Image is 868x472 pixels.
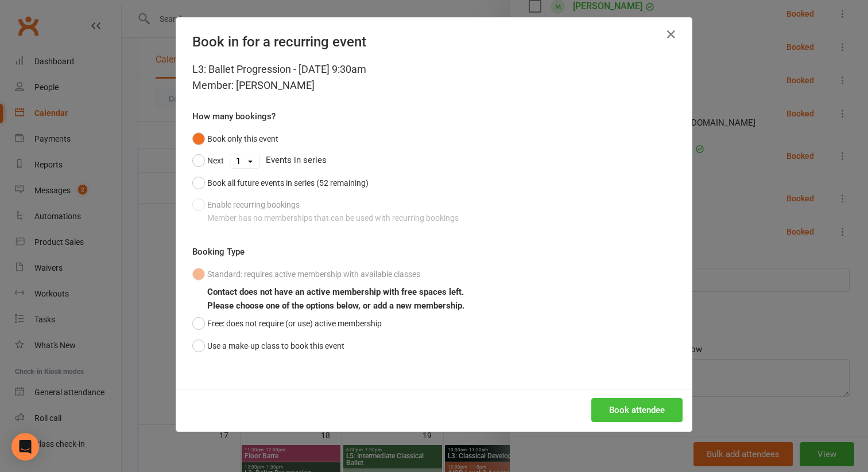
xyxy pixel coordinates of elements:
[192,335,344,357] button: Use a make-up class to book this event
[207,287,464,297] b: Contact does not have an active membership with free spaces left.
[192,128,278,150] button: Book only this event
[11,433,39,461] div: Open Intercom Messenger
[192,313,382,334] button: Free: does not require (or use) active membership
[207,301,464,311] b: Please choose one of the options below, or add a new membership.
[192,110,276,123] label: How many bookings?
[207,177,369,189] div: Book all future events in series (52 remaining)
[591,398,683,422] button: Book attendee
[192,172,369,194] button: Book all future events in series (52 remaining)
[192,245,245,259] label: Booking Type
[192,150,224,171] button: Next
[662,25,680,44] button: Close
[192,150,676,171] div: Events in series
[192,34,676,50] h4: Book in for a recurring event
[192,61,676,93] div: L3: Ballet Progression - [DATE] 9:30am Member: [PERSON_NAME]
